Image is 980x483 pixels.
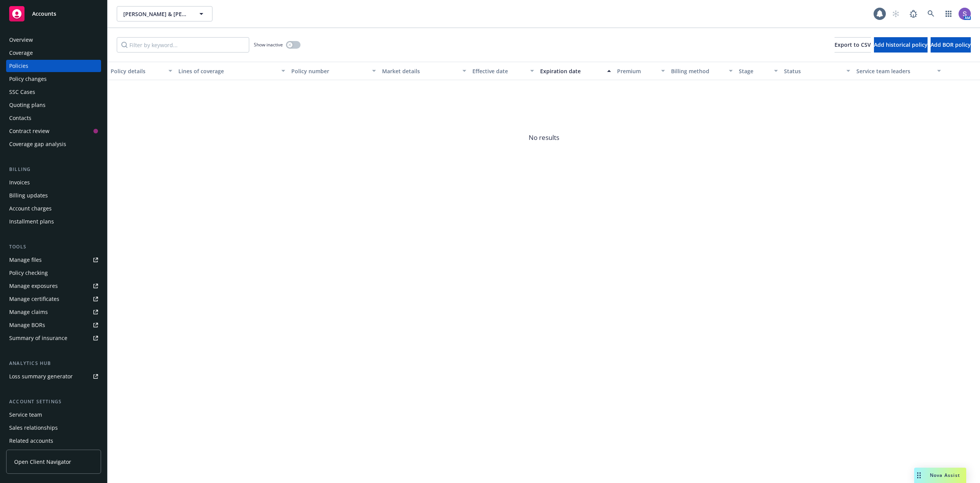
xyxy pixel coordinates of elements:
[178,67,277,75] div: Lines of coverage
[6,280,101,292] a: Manage exposures
[9,86,35,98] div: SSC Cases
[6,125,101,137] a: Contract review
[781,62,853,80] button: Status
[914,468,924,483] div: Drag to move
[111,67,164,75] div: Policy details
[14,458,71,466] span: Open Client Navigator
[6,319,101,331] a: Manage BORs
[6,112,101,124] a: Contacts
[784,67,842,75] div: Status
[9,125,49,137] div: Contract review
[930,472,960,478] span: Nova Assist
[9,138,66,150] div: Coverage gap analysis
[6,189,101,202] a: Billing updates
[6,176,101,189] a: Invoices
[931,41,971,48] span: Add BOR policy
[123,10,189,18] span: [PERSON_NAME] & [PERSON_NAME]
[6,422,101,434] a: Sales relationships
[6,332,101,344] a: Summary of insurance
[6,73,101,85] a: Policy changes
[617,67,657,75] div: Premium
[382,67,458,75] div: Market details
[6,435,101,447] a: Related accounts
[6,166,101,173] div: Billing
[9,267,48,279] div: Policy checking
[736,62,781,80] button: Stage
[6,360,101,367] div: Analytics hub
[853,62,944,80] button: Service team leaders
[6,293,101,305] a: Manage certificates
[6,47,101,59] a: Coverage
[9,409,42,421] div: Service team
[9,47,33,59] div: Coverage
[6,398,101,406] div: Account settings
[941,6,956,21] a: Switch app
[6,60,101,72] a: Policies
[117,6,212,21] button: [PERSON_NAME] & [PERSON_NAME]
[32,11,56,17] span: Accounts
[291,67,367,75] div: Policy number
[6,3,101,25] a: Accounts
[874,41,928,48] span: Add historical policy
[874,37,928,53] button: Add historical policy
[6,138,101,150] a: Coverage gap analysis
[6,86,101,98] a: SSC Cases
[835,37,871,53] button: Export to CSV
[9,332,67,344] div: Summary of insurance
[537,62,614,80] button: Expiration date
[9,215,54,228] div: Installment plans
[6,409,101,421] a: Service team
[469,62,537,80] button: Effective date
[668,62,736,80] button: Billing method
[6,370,101,383] a: Loss summary generator
[923,6,939,21] a: Search
[108,62,175,80] button: Policy details
[9,99,46,111] div: Quoting plans
[9,306,48,318] div: Manage claims
[117,37,249,53] input: Filter by keyword...
[9,319,45,331] div: Manage BORs
[856,67,932,75] div: Service team leaders
[6,202,101,215] a: Account charges
[835,41,871,48] span: Export to CSV
[888,6,903,21] a: Start snowing
[379,62,469,80] button: Market details
[9,422,58,434] div: Sales relationships
[6,34,101,46] a: Overview
[6,215,101,228] a: Installment plans
[288,62,379,80] button: Policy number
[6,254,101,266] a: Manage files
[9,176,30,189] div: Invoices
[472,67,526,75] div: Effective date
[9,254,42,266] div: Manage files
[254,41,283,48] span: Show inactive
[906,6,921,21] a: Report a Bug
[9,189,48,202] div: Billing updates
[9,293,59,305] div: Manage certificates
[959,8,971,20] img: photo
[6,267,101,279] a: Policy checking
[931,37,971,53] button: Add BOR policy
[9,202,52,215] div: Account charges
[914,468,966,483] button: Nova Assist
[739,67,769,75] div: Stage
[9,435,53,447] div: Related accounts
[540,67,603,75] div: Expiration date
[9,112,31,124] div: Contacts
[9,280,58,292] div: Manage exposures
[175,62,288,80] button: Lines of coverage
[614,62,668,80] button: Premium
[6,243,101,251] div: Tools
[9,73,47,85] div: Policy changes
[671,67,724,75] div: Billing method
[9,60,28,72] div: Policies
[6,99,101,111] a: Quoting plans
[108,80,980,195] span: No results
[6,306,101,318] a: Manage claims
[9,34,33,46] div: Overview
[9,370,73,383] div: Loss summary generator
